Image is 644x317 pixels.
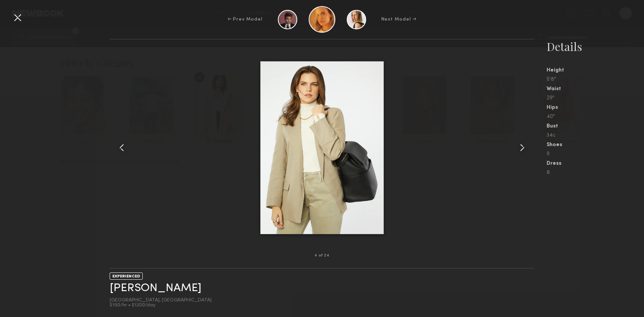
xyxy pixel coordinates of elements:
div: Waist [547,86,644,92]
div: [GEOGRAPHIC_DATA], [GEOGRAPHIC_DATA] [110,298,212,303]
div: Dress [547,161,644,166]
div: Details [547,39,644,54]
div: 9 [547,151,644,157]
div: Bust [547,124,644,129]
div: Shoes [547,142,644,148]
div: 8 [547,170,644,175]
div: Next Model → [381,16,417,23]
div: EXPERIENCED [110,272,143,280]
div: 34c [547,133,644,138]
div: ← Prev Model [228,16,263,23]
div: 4 of 24 [314,254,329,258]
div: $150/hr • $1200/day [110,303,212,308]
div: 29" [547,96,644,101]
div: 5'8" [547,77,644,82]
div: 40" [547,114,644,119]
a: [PERSON_NAME] [110,282,201,294]
div: Hips [547,105,644,110]
div: Height [547,68,644,73]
